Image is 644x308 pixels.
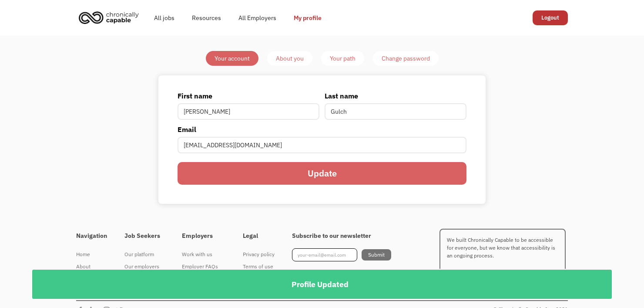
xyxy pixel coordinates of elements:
div: Your path [330,53,356,64]
a: Terms of use [243,261,275,273]
div: Terms of use [243,261,275,272]
label: Last name [325,91,466,101]
h4: Legal [243,232,275,240]
a: Resources [183,4,230,32]
a: Our employers [124,261,164,273]
h4: Subscribe to our newsletter [292,232,391,240]
a: Work with us [182,248,225,261]
p: We built Chronically Capable to be accessible for everyone, but we know that accessibility is an ... [439,229,566,291]
form: Footer Newsletter [292,248,391,261]
div: Work with us [182,249,225,260]
a: All jobs [145,4,183,32]
label: Email [178,124,466,135]
a: Logout [533,10,568,25]
div: Our employers [124,261,164,272]
h4: Job Seekers [124,232,164,240]
div: Privacy policy [243,249,275,260]
form: Member-Account-Update [178,91,466,191]
div: Our platform [124,249,164,260]
input: your-email@email.com [292,248,357,261]
a: Your account [206,51,258,66]
a: Your path [321,51,364,66]
input: Update [178,162,466,185]
div: Employer FAQs [182,261,225,272]
a: Our platform [124,248,164,261]
div: Your account [215,53,250,64]
div: Home [76,249,107,260]
a: Employer FAQs [182,261,225,273]
div: About [76,261,107,272]
h4: Navigation [76,232,107,240]
label: First name [178,91,319,101]
a: Home [76,248,107,261]
a: Privacy policy [243,248,275,261]
img: Chronically Capable logo [76,8,141,27]
div: Profile Updated [32,278,607,291]
a: About [76,261,107,273]
a: All Employers [230,4,285,32]
div: About you [276,53,304,64]
a: About you [267,51,312,66]
h4: Employers [182,232,225,240]
a: home [76,8,145,27]
div: Change password [382,53,430,64]
a: My profile [285,4,330,32]
input: Submit [362,249,391,261]
a: Change password [373,51,439,66]
input: john@doe.com [178,137,466,153]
